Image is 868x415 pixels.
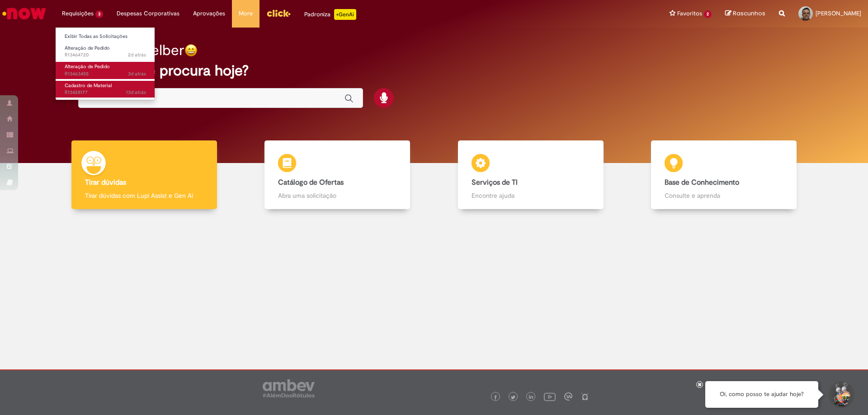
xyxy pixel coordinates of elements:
[677,9,702,18] span: Favoritos
[128,51,146,58] time: 30/08/2025 09:58:08
[65,82,112,89] span: Cadastro de Material
[266,6,291,20] img: click_logo_yellow_360x200.png
[47,140,241,210] a: Tirar dúvidas Tirar dúvidas com Lupi Assist e Gen Ai
[85,178,126,187] b: Tirar dúvidas
[827,381,854,408] button: Iniciar Conversa de Suporte
[56,43,155,60] a: Aberto R13464720 : Alteração de Pedido
[665,178,739,187] b: Base de Conhecimento
[65,63,110,70] span: Alteração de Pedido
[128,51,146,58] span: 2d atrás
[65,45,110,51] span: Alteração de Pedido
[511,395,515,400] img: logo_footer_twitter.png
[62,9,94,18] span: Requisições
[472,191,590,200] p: Encontre ajuda
[816,9,861,17] span: [PERSON_NAME]
[733,9,765,18] span: Rascunhos
[665,191,783,200] p: Consulte e aprenda
[304,9,356,20] div: Padroniza
[239,9,253,18] span: More
[334,9,356,20] p: +GenAi
[56,32,155,42] a: Exibir Todas as Solicitações
[65,89,146,96] span: R13428177
[78,63,790,79] h2: O que você procura hoje?
[184,44,198,57] img: happy-face.png
[705,381,818,408] div: Oi, como posso te ajudar hoje?
[65,70,146,78] span: R13463455
[56,81,155,98] a: Aberto R13428177 : Cadastro de Material
[263,379,315,397] img: logo_footer_ambev_rotulo_gray.png
[55,27,155,100] ul: Requisições
[278,191,396,200] p: Abra uma solicitação
[56,62,155,79] a: Aberto R13463455 : Alteração de Pedido
[278,178,344,187] b: Catálogo de Ofertas
[65,51,146,59] span: R13464720
[126,89,146,96] time: 19/08/2025 11:45:04
[128,70,146,77] time: 29/08/2025 16:28:14
[95,10,103,18] span: 3
[581,392,589,401] img: logo_footer_naosei.png
[117,9,179,18] span: Despesas Corporativas
[85,191,203,200] p: Tirar dúvidas com Lupi Assist e Gen Ai
[725,9,765,18] a: Rascunhos
[529,395,533,400] img: logo_footer_linkedin.png
[544,391,556,402] img: logo_footer_youtube.png
[704,10,712,18] span: 2
[1,5,47,23] img: ServiceNow
[472,178,518,187] b: Serviços de TI
[493,395,498,400] img: logo_footer_facebook.png
[126,89,146,96] span: 13d atrás
[128,70,146,77] span: 3d atrás
[434,140,627,210] a: Serviços de TI Encontre ajuda
[241,140,434,210] a: Catálogo de Ofertas Abra uma solicitação
[193,9,225,18] span: Aprovações
[564,392,572,401] img: logo_footer_workplace.png
[627,140,821,210] a: Base de Conhecimento Consulte e aprenda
